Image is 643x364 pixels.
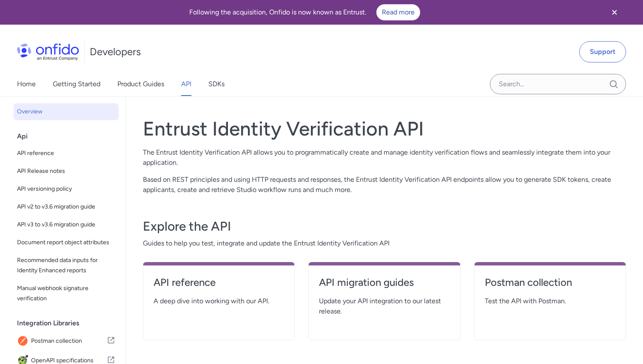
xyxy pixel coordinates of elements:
span: Guides to help you test, integrate and update the Entrust Identity Verification API [143,238,626,248]
a: Recommended data inputs for Identity Enhanced reports [14,252,119,279]
a: Read more [376,4,420,20]
a: Home [17,72,36,96]
input: Onfido search input field [490,74,626,94]
a: Support [579,41,626,62]
span: API v3 to v3.6 migration guide [17,220,115,230]
h3: Explore the API [143,218,626,235]
a: API Release notes [14,163,119,180]
span: Recommended data inputs for Identity Enhanced reports [17,255,115,276]
span: API v2 to v3.6 migration guide [17,202,115,212]
img: Onfido Logo [17,43,79,60]
p: Based on REST principles and using HTTP requests and responses, the Entrust Identity Verification... [143,175,626,195]
a: Manual webhook signature verification [14,280,119,307]
h4: API migration guides [319,276,450,289]
a: Getting Started [53,72,100,96]
span: API versioning policy [17,184,115,194]
h1: Developers [90,45,141,59]
h4: API reference [154,276,284,289]
a: API reference [14,145,119,162]
span: API reference [17,148,115,158]
div: Api [17,128,122,145]
a: API v2 to v3.6 migration guide [14,198,119,215]
a: Document report object attributes [14,234,119,251]
img: IconPostman collection [17,335,31,347]
p: The Entrust Identity Verification API allows you to programmatically create and manage identity v... [143,147,626,168]
a: API reference [154,276,284,296]
span: Overview [17,107,115,117]
span: Test the API with Postman. [485,296,615,306]
span: API Release notes [17,166,115,176]
span: A deep dive into working with our API. [154,296,284,306]
span: Update your API integration to our latest release. [319,296,450,316]
a: API versioning policy [14,181,119,198]
a: API [181,72,191,96]
a: Product Guides [117,72,164,96]
div: Integration Libraries [17,315,122,332]
span: Manual webhook signature verification [17,283,115,304]
a: API migration guides [319,276,450,296]
span: Postman collection [31,335,107,347]
a: Postman collection [485,276,615,296]
a: IconPostman collectionPostman collection [14,332,119,350]
h4: Postman collection [485,276,615,289]
a: Overview [14,103,119,120]
a: SDKs [208,72,225,96]
span: Document report object attributes [17,237,115,248]
div: Following the acquisition, Onfido is now known as Entrust. [10,4,599,20]
h1: Entrust Identity Verification API [143,117,626,141]
a: API v3 to v3.6 migration guide [14,216,119,233]
svg: Close banner [609,7,620,17]
button: Close banner [599,2,630,23]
